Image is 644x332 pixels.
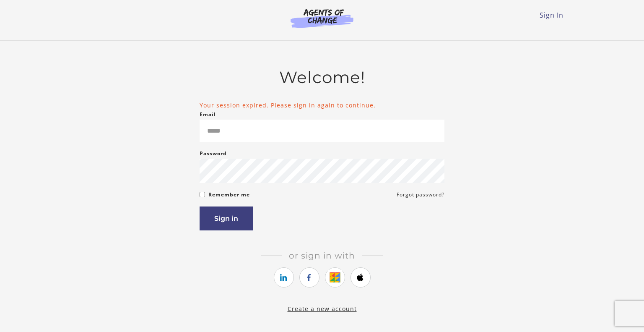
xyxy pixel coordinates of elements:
[288,305,357,313] a: Create a new account
[351,267,371,288] a: https://courses.thinkific.com/users/auth/apple?ss%5Breferral%5D=&ss%5Buser_return_to%5D=%2Fcourse...
[200,101,444,110] li: Your session expired. Please sign in again to continue.
[540,10,563,20] a: Sign In
[325,267,345,288] a: https://courses.thinkific.com/users/auth/google?ss%5Breferral%5D=&ss%5Buser_return_to%5D=%2Fcours...
[397,190,444,200] a: Forgot password?
[274,267,294,288] a: https://courses.thinkific.com/users/auth/linkedin?ss%5Breferral%5D=&ss%5Buser_return_to%5D=%2Fcou...
[200,207,253,230] button: Sign in
[200,149,227,159] label: Password
[282,8,362,28] img: Agents of Change Logo
[200,110,216,120] label: Email
[282,251,362,261] span: Or sign in with
[200,68,444,87] h2: Welcome!
[208,190,250,200] label: Remember me
[299,267,319,288] a: https://courses.thinkific.com/users/auth/facebook?ss%5Breferral%5D=&ss%5Buser_return_to%5D=%2Fcou...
